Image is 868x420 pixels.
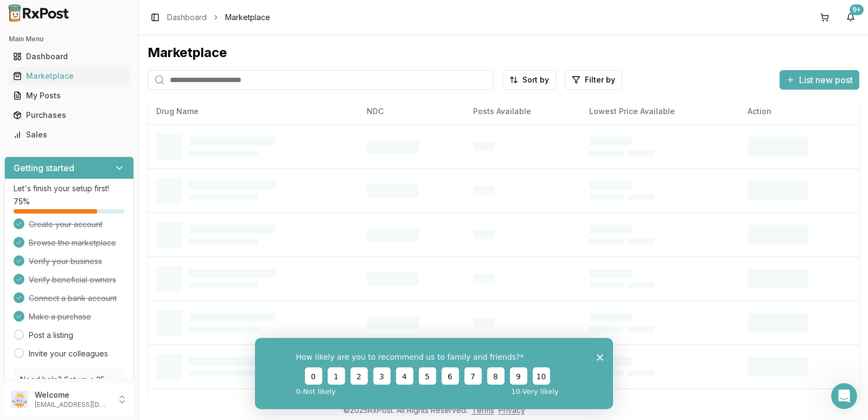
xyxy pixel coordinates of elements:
p: Need help? Set up a 25 minute call with our team to set up. [20,374,118,407]
iframe: Intercom live chat [831,383,857,409]
button: 9+ [842,9,859,26]
p: Welcome [35,390,110,400]
th: Posts Available [464,98,580,124]
div: Dashboard [13,51,125,62]
a: Privacy [499,405,525,415]
nav: breadcrumb [167,12,270,23]
img: RxPost Logo [4,4,74,22]
a: My Posts [9,86,130,105]
div: Sales [13,129,125,140]
button: List new post [780,70,859,90]
button: Marketplace [4,67,134,85]
th: Drug Name [148,98,358,124]
button: My Posts [4,87,134,104]
a: Dashboard [9,47,130,66]
button: Filter by [565,70,622,90]
a: Marketplace [9,66,130,86]
div: Purchases [13,110,125,121]
span: Make a purchase [29,311,91,322]
span: Verify beneficial owners [29,274,116,285]
button: Sort by [502,70,556,90]
a: Post a listing [29,330,73,341]
span: Create your account [29,219,103,230]
a: List new post [780,76,859,86]
span: List new post [799,73,853,86]
img: User avatar [11,391,28,408]
span: Marketplace [225,12,270,23]
button: Purchases [4,106,134,124]
p: Let's finish your setup first! [14,183,125,194]
button: Dashboard [4,48,134,65]
h3: Getting started [14,161,74,174]
span: Connect a bank account [29,293,117,304]
th: Lowest Price Available [580,98,739,124]
div: 9+ [850,4,864,15]
a: Terms [472,405,494,415]
span: Filter by [585,74,615,85]
a: Purchases [9,105,130,125]
span: Sort by [522,74,549,85]
th: Action [739,98,859,124]
iframe: Survey from RxPost [255,338,613,409]
div: Marketplace [148,44,859,61]
button: Sales [4,126,134,143]
a: Invite your colleagues [29,348,108,359]
h2: Main Menu [9,35,130,43]
p: [EMAIL_ADDRESS][DOMAIN_NAME] [35,400,110,409]
div: Marketplace [13,71,125,82]
span: 75 % [14,196,30,207]
th: NDC [358,98,465,124]
a: Sales [9,125,130,145]
span: Verify your business [29,256,102,267]
div: My Posts [13,90,125,101]
a: Dashboard [167,12,207,23]
span: Browse the marketplace [29,237,116,248]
